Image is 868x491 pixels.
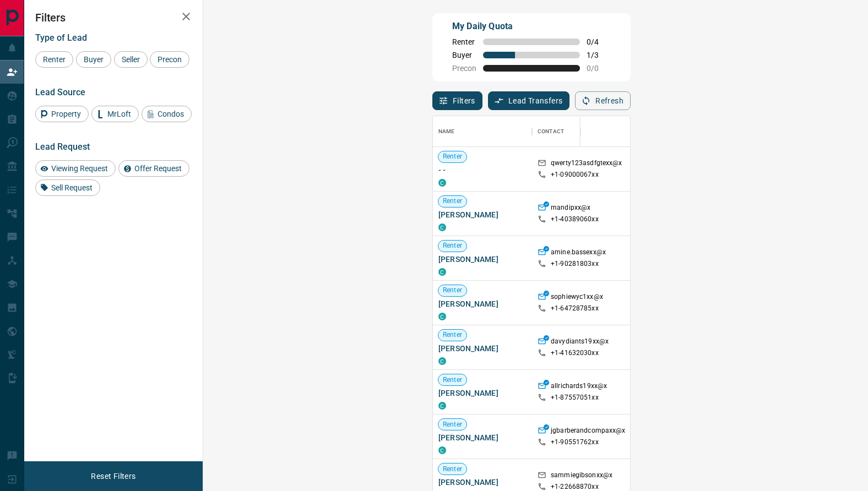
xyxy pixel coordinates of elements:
div: Seller [114,51,148,68]
span: Condos [154,110,188,118]
div: condos.ca [438,313,446,320]
div: Contact [532,116,620,147]
p: sophiewyc1xx@x [551,292,603,304]
p: +1- 87557051xx [551,393,599,402]
div: Viewing Request [35,160,116,177]
span: Renter [452,37,476,46]
span: [PERSON_NAME] [438,298,527,309]
span: Seller [118,55,144,64]
div: condos.ca [438,446,446,454]
div: MrLoft [91,106,139,122]
button: Filters [432,91,482,110]
p: My Daily Quota [452,20,611,33]
span: Lead Request [35,141,90,152]
span: Type of Lead [35,32,87,43]
span: Precon [452,64,476,73]
div: condos.ca [438,357,446,365]
button: Reset Filters [84,467,143,485]
p: +1- 90281803xx [551,259,599,269]
span: Precon [154,55,186,64]
span: 0 / 0 [587,64,611,73]
button: Refresh [575,91,631,110]
div: Name [438,116,455,147]
span: 0 / 4 [587,37,611,46]
span: Renter [438,375,466,385]
p: jgbarberandcompaxx@x [551,426,626,438]
div: Name [433,116,532,147]
p: sammiegibsonxx@x [551,471,612,482]
div: condos.ca [438,223,446,231]
button: Lead Transfers [488,91,570,110]
p: mandipxx@x [551,203,590,215]
div: Renter [35,51,73,68]
p: +1- 90551762xx [551,438,599,447]
p: +1- 09000067xx [551,170,599,179]
div: Precon [150,51,189,68]
div: Contact [538,116,564,147]
span: - - [438,165,527,176]
div: Property [35,106,89,122]
span: 1 / 3 [587,51,611,59]
p: davydiants19xx@x [551,337,609,348]
span: Buyer [452,51,476,59]
div: Buyer [76,51,111,68]
div: Offer Request [118,160,189,177]
span: Renter [438,330,466,340]
span: Offer Request [131,164,186,173]
span: Renter [438,152,466,161]
span: Viewing Request [47,164,112,173]
span: Buyer [80,55,107,64]
span: Sell Request [47,183,96,192]
span: [PERSON_NAME] [438,432,527,443]
div: Condos [142,106,192,122]
span: [PERSON_NAME] [438,254,527,265]
div: condos.ca [438,179,446,187]
span: Renter [438,465,466,474]
span: Renter [438,420,466,429]
span: [PERSON_NAME] [438,209,527,220]
span: Renter [438,286,466,295]
span: Property [47,110,85,118]
span: Renter [39,55,69,64]
span: Renter [438,241,466,250]
p: +1- 40389060xx [551,215,599,224]
span: [PERSON_NAME] [438,388,527,399]
p: +1- 41632030xx [551,348,599,358]
p: amine.bassexx@x [551,248,606,259]
p: +1- 64728785xx [551,304,599,313]
span: Lead Source [35,87,85,97]
h2: Filters [35,11,192,24]
p: qwerty123asdfgtexx@x [551,159,622,170]
div: Sell Request [35,179,100,196]
span: [PERSON_NAME] [438,477,527,488]
span: Renter [438,197,466,206]
div: condos.ca [438,268,446,276]
p: allrichards19xx@x [551,381,607,393]
div: condos.ca [438,402,446,410]
span: MrLoft [104,110,135,118]
span: [PERSON_NAME] [438,343,527,354]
